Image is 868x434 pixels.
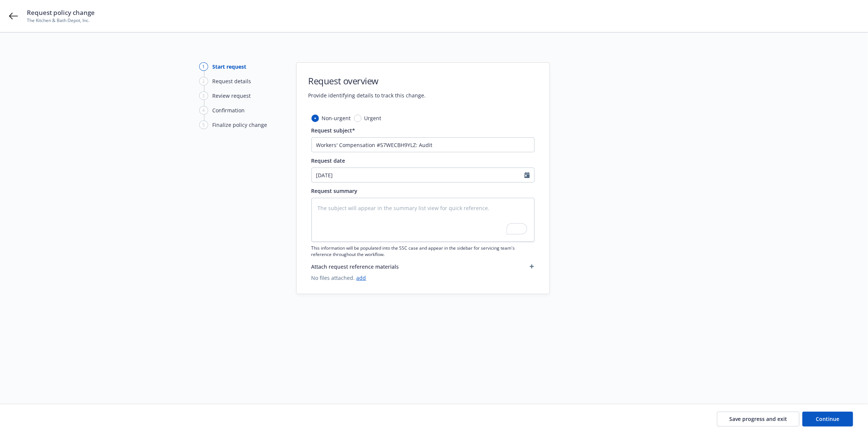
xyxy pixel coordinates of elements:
input: Urgent [354,115,361,122]
div: 2 [199,77,208,85]
span: The Kitchen & Bath Depot, Inc. [27,17,95,24]
div: Review request [213,92,251,100]
h1: Request overview [308,75,426,87]
span: No files attached. [311,274,535,282]
span: Provide identifying details to track this change. [308,91,426,99]
span: Non-urgent [322,114,351,122]
span: Continue [816,415,840,422]
div: 1 [199,62,208,71]
span: Request policy change [27,8,95,17]
button: Save progress and exit [717,412,799,427]
input: Non-urgent [311,115,319,122]
input: MM/DD/YYYY [312,168,524,182]
div: 3 [199,91,208,100]
a: add [357,274,366,281]
input: The subject will appear in the summary list view for quick reference. [311,137,535,152]
div: Confirmation [213,106,245,114]
span: Save progress and exit [729,415,787,422]
svg: Calendar [524,172,530,178]
button: Continue [802,412,853,427]
div: Start request [213,63,247,71]
span: This information will be populated into the SSC case and appear in the sidebar for servicing team... [311,245,535,257]
textarea: To enrich screen reader interactions, please activate Accessibility in Grammarly extension settings [311,198,535,242]
div: Finalize policy change [213,121,267,129]
span: Request summary [311,187,358,194]
span: Urgent [364,114,382,122]
div: 5 [199,121,208,129]
span: Request subject* [311,127,355,134]
span: Request date [311,157,345,164]
span: Attach request reference materials [311,263,399,271]
div: Request details [213,77,251,85]
div: 4 [199,106,208,115]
